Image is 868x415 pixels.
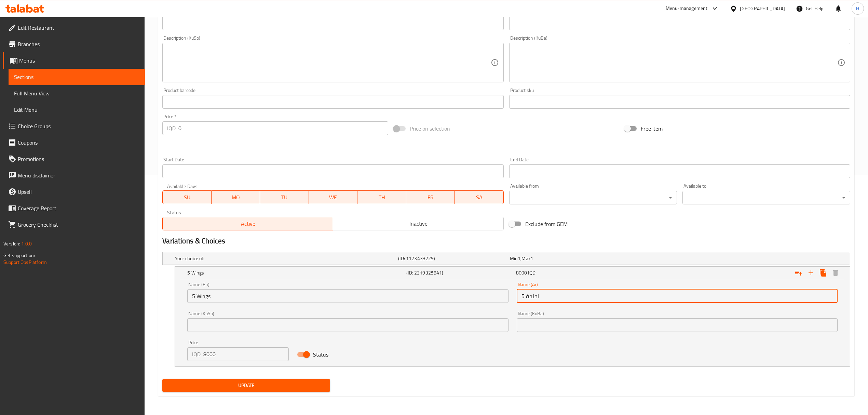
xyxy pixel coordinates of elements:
span: Version: [3,239,20,248]
span: Promotions [18,155,139,163]
button: Inactive [333,217,504,230]
span: Free item [641,124,663,133]
p: IQD [192,350,201,358]
div: ​ [509,191,677,204]
button: SU [162,190,211,204]
a: Edit Restaurant [3,19,145,36]
button: SA [455,190,504,204]
button: Active [162,217,333,230]
button: MO [212,190,260,204]
div: Expand [175,267,850,279]
span: FR [409,192,452,202]
span: WE [312,192,355,202]
span: Choice Groups [18,122,139,130]
span: IQD [528,268,535,277]
span: MO [214,192,258,202]
span: TU [263,192,306,202]
span: Sections [14,73,139,81]
a: Sections [9,69,145,85]
a: Full Menu View [9,85,145,102]
span: SU [165,192,208,202]
span: 1 [530,254,533,263]
h5: 5 Wings [187,269,404,276]
span: Coverage Report [18,204,139,212]
button: WE [309,190,358,204]
button: Add new choice [805,267,817,279]
span: Active [165,219,330,229]
span: Status [313,350,328,359]
input: Please enter price [203,347,289,361]
span: Upsell [18,188,139,196]
input: Enter name KuSo [187,318,508,332]
input: Please enter product barcode [162,95,503,109]
a: Edit Menu [9,102,145,118]
a: Grocery Checklist [3,216,145,233]
a: Support.OpsPlatform [3,258,47,267]
div: Expand [163,252,850,265]
h5: (ID: 2319325841) [406,269,513,276]
span: TH [360,192,404,202]
span: Update [168,381,325,390]
div: , [510,255,619,262]
button: TH [357,190,406,204]
span: Exclude from GEM [525,220,568,228]
span: Branches [18,40,139,48]
a: Promotions [3,151,145,167]
input: Please enter price [178,121,388,135]
span: SA [458,192,501,202]
div: ​ [682,191,850,204]
a: Coupons [3,134,145,151]
span: Inactive [336,219,501,229]
span: Coupons [18,138,139,147]
p: IQD [167,124,176,132]
span: 8000 [516,268,527,277]
a: Coverage Report [3,200,145,216]
a: Branches [3,36,145,52]
span: 1.0.0 [21,239,32,248]
a: Upsell [3,184,145,200]
span: Edit Menu [14,106,139,114]
h2: Variations & Choices [162,236,850,246]
h5: Your choice of: [175,255,395,262]
input: Enter name KuBa [517,318,838,332]
button: Clone new choice [817,267,829,279]
span: Min [510,254,518,263]
div: Menu-management [666,4,708,13]
button: Delete 5 Wings [829,267,842,279]
span: Price on selection [410,124,450,133]
input: Enter name Ar [517,289,838,303]
input: Please enter product sku [509,95,850,109]
button: Add choice group [792,267,805,279]
span: Full Menu View [14,89,139,97]
span: H [856,5,859,12]
a: Menus [3,52,145,69]
span: Get support on: [3,251,35,260]
span: Edit Restaurant [18,24,139,32]
a: Choice Groups [3,118,145,134]
span: 1 [518,254,520,263]
div: [GEOGRAPHIC_DATA] [740,5,785,12]
a: Menu disclaimer [3,167,145,184]
button: TU [260,190,309,204]
span: Max [521,254,530,263]
button: Update [162,379,330,392]
input: Enter name En [187,289,508,303]
span: Menu disclaimer [18,171,139,179]
span: Menus [19,56,139,65]
button: FR [406,190,455,204]
h5: (ID: 1123433229) [398,255,507,262]
span: Grocery Checklist [18,220,139,229]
